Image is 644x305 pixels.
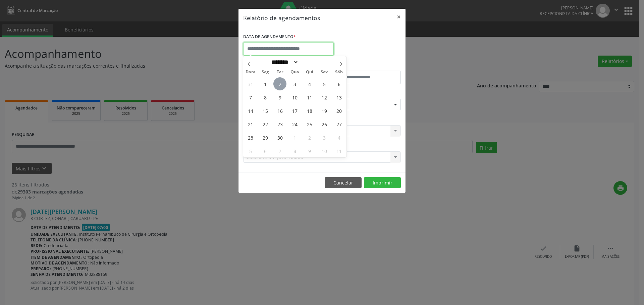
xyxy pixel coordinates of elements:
select: Month [269,59,299,66]
span: Outubro 1, 2025 [288,131,301,144]
span: Setembro 5, 2025 [318,77,331,90]
span: Setembro 19, 2025 [318,104,331,117]
span: Setembro 27, 2025 [332,118,345,131]
input: Year [299,59,321,66]
span: Setembro 6, 2025 [332,77,345,90]
span: Outubro 11, 2025 [332,144,345,157]
span: Setembro 18, 2025 [303,104,316,117]
span: Outubro 9, 2025 [303,144,316,157]
span: Setembro 4, 2025 [303,77,316,90]
span: Sáb [332,70,346,74]
span: Setembro 14, 2025 [244,104,257,117]
span: Outubro 6, 2025 [259,144,272,157]
label: ATÉ [324,60,401,71]
span: Setembro 16, 2025 [273,104,286,117]
span: Setembro 11, 2025 [303,91,316,104]
span: Setembro 29, 2025 [259,131,272,144]
span: Outubro 3, 2025 [318,131,331,144]
label: DATA DE AGENDAMENTO [243,32,296,42]
span: Setembro 1, 2025 [259,77,272,90]
span: Outubro 7, 2025 [273,144,286,157]
span: Setembro 28, 2025 [244,131,257,144]
span: Setembro 23, 2025 [273,118,286,131]
span: Setembro 21, 2025 [244,118,257,131]
span: Setembro 13, 2025 [332,91,345,104]
button: Imprimir [364,177,401,188]
span: Setembro 24, 2025 [288,118,301,131]
span: Outubro 5, 2025 [244,144,257,157]
span: Agosto 31, 2025 [244,77,257,90]
span: Setembro 3, 2025 [288,77,301,90]
span: Setembro 20, 2025 [332,104,345,117]
span: Setembro 22, 2025 [259,118,272,131]
span: Setembro 30, 2025 [273,131,286,144]
span: Setembro 15, 2025 [259,104,272,117]
span: Setembro 26, 2025 [318,118,331,131]
span: Outubro 8, 2025 [288,144,301,157]
h5: Relatório de agendamentos [243,13,320,22]
span: Qui [302,70,317,74]
span: Setembro 7, 2025 [244,91,257,104]
span: Dom [243,70,258,74]
span: Setembro 8, 2025 [259,91,272,104]
span: Setembro 2, 2025 [273,77,286,90]
span: Setembro 10, 2025 [288,91,301,104]
span: Outubro 2, 2025 [303,131,316,144]
span: Outubro 10, 2025 [318,144,331,157]
button: Close [392,9,406,25]
span: Setembro 9, 2025 [273,91,286,104]
span: Setembro 17, 2025 [288,104,301,117]
span: Qua [287,70,302,74]
span: Sex [317,70,332,74]
span: Seg [258,70,273,74]
span: Setembro 25, 2025 [303,118,316,131]
button: Cancelar [325,177,362,188]
span: Ter [273,70,287,74]
span: Outubro 4, 2025 [332,131,345,144]
span: Setembro 12, 2025 [318,91,331,104]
